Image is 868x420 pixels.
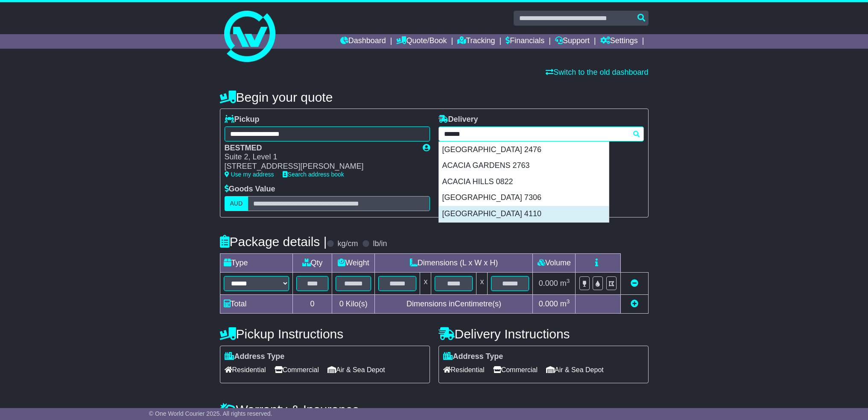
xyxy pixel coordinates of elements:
[567,278,570,284] sup: 3
[375,294,533,313] td: Dimensions in Centimetre(s)
[493,363,538,376] span: Commercial
[332,294,375,313] td: Kilo(s)
[225,144,414,153] div: BESTMED
[631,300,638,308] a: Add new item
[476,272,488,294] td: x
[560,300,570,308] span: m
[438,115,478,124] label: Delivery
[292,253,332,272] td: Qty
[439,190,609,206] div: [GEOGRAPHIC_DATA] 7306
[567,298,570,305] sup: 3
[327,363,385,376] span: Air & Sea Depot
[220,294,292,313] td: Total
[373,239,387,249] label: lb/in
[439,174,609,190] div: ACACIA HILLS 0822
[220,402,649,417] h4: Warranty & Insurance
[539,279,558,288] span: 0.000
[439,206,609,222] div: [GEOGRAPHIC_DATA] 4110
[631,279,638,288] a: Remove this item
[457,34,495,49] a: Tracking
[546,68,648,76] a: Switch to the old dashboard
[225,196,248,211] label: AUD
[275,363,319,376] span: Commercial
[438,327,649,341] h4: Delivery Instructions
[438,126,644,141] typeahead: Please provide city
[283,171,344,178] a: Search address book
[332,253,375,272] td: Weight
[439,142,609,158] div: [GEOGRAPHIC_DATA] 2476
[560,279,570,288] span: m
[539,300,558,308] span: 0.000
[225,363,266,376] span: Residential
[225,153,414,162] div: Suite 2, Level 1
[225,115,260,124] label: Pickup
[546,363,604,376] span: Air & Sea Depot
[340,34,386,49] a: Dashboard
[220,253,292,272] td: Type
[225,162,414,171] div: [STREET_ADDRESS][PERSON_NAME]
[225,185,275,194] label: Goods Value
[337,239,358,249] label: kg/cm
[292,294,332,313] td: 0
[420,272,431,294] td: x
[439,158,609,174] div: ACACIA GARDENS 2763
[443,363,485,376] span: Residential
[225,352,285,361] label: Address Type
[220,235,327,249] h4: Package details |
[533,253,576,272] td: Volume
[555,34,590,49] a: Support
[339,300,344,308] span: 0
[506,34,544,49] a: Financials
[375,253,533,272] td: Dimensions (L x W x H)
[149,410,272,417] span: © One World Courier 2025. All rights reserved.
[220,327,430,341] h4: Pickup Instructions
[220,90,649,104] h4: Begin your quote
[443,352,503,361] label: Address Type
[225,171,274,178] a: Use my address
[396,34,447,49] a: Quote/Book
[600,34,638,49] a: Settings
